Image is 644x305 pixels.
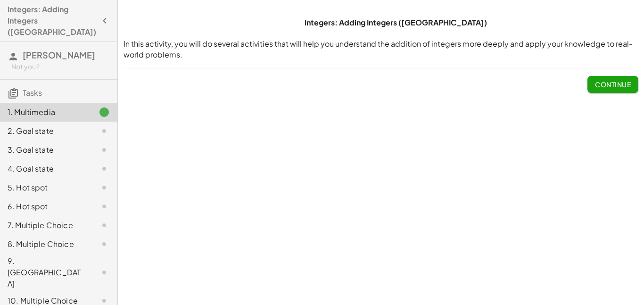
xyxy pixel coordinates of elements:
span: Continue [595,80,631,89]
p: In this activity, you will do several activities that will help you understand the addition of in... [124,39,638,60]
div: 7. Multiple Choice [8,220,83,231]
div: 6. Hot spot [8,201,83,212]
strong: Integers: Adding Integers ([GEOGRAPHIC_DATA]) [305,17,487,27]
div: 3. Goal state [8,144,83,156]
i: Task not started. [99,220,110,231]
span: [PERSON_NAME] [23,49,95,60]
i: Task not started. [99,201,110,212]
div: 1. Multimedia [8,107,83,118]
i: Task finished. [99,107,110,118]
i: Task not started. [99,239,110,250]
button: Continue [587,76,638,93]
i: Task not started. [99,267,110,278]
i: Task not started. [99,182,110,193]
div: 4. Goal state [8,163,83,174]
h4: Integers: Adding Integers ([GEOGRAPHIC_DATA]) [8,4,96,38]
i: Task not started. [99,125,110,137]
span: Tasks [23,88,42,98]
div: 5. Hot spot [8,182,83,193]
div: 8. Multiple Choice [8,239,83,250]
div: 9. [GEOGRAPHIC_DATA] [8,256,83,289]
div: 2. Goal state [8,125,83,137]
i: Task not started. [99,144,110,156]
i: Task not started. [99,163,110,174]
div: Not you? [11,62,110,72]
